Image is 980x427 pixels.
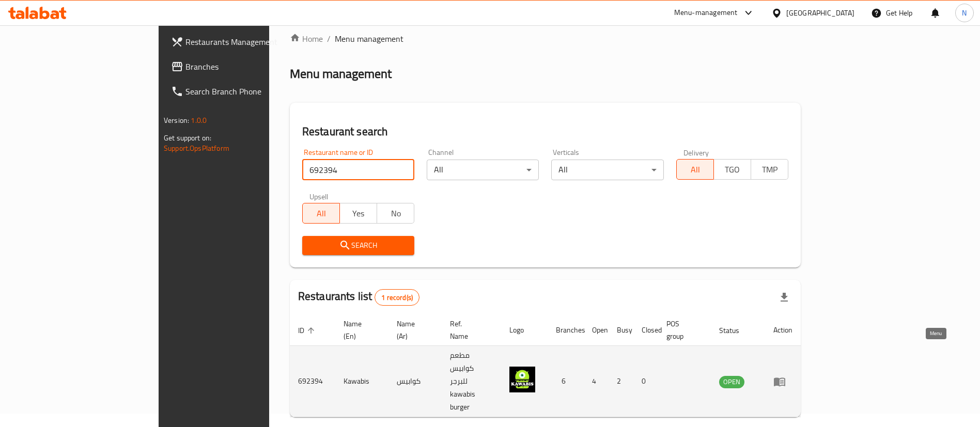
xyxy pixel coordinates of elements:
[719,376,744,388] div: OPEN
[676,159,714,180] button: All
[307,206,336,221] span: All
[310,239,406,252] span: Search
[377,203,414,224] button: No
[751,159,788,180] button: TMP
[633,314,658,346] th: Closed
[397,318,429,342] span: Name (Ar)
[163,79,322,104] a: Search Branch Phone
[713,159,751,180] button: TGO
[375,293,419,303] span: 1 record(s)
[786,7,854,19] div: [GEOGRAPHIC_DATA]
[185,60,314,73] span: Branches
[302,160,414,180] input: Search for restaurant name or ID..
[335,33,403,45] span: Menu management
[674,7,738,19] div: Menu-management
[683,149,709,156] label: Delivery
[548,346,584,417] td: 6
[163,29,322,54] a: Restaurants Management
[765,314,801,346] th: Action
[339,203,377,224] button: Yes
[298,289,419,306] h2: Restaurants list
[164,141,229,155] a: Support.OpsPlatform
[381,206,410,221] span: No
[327,33,331,45] li: /
[719,376,744,388] span: OPEN
[185,85,314,98] span: Search Branch Phone
[681,162,710,177] span: All
[633,346,658,417] td: 0
[375,289,419,306] div: Total records count
[609,314,633,346] th: Busy
[427,160,539,180] div: All
[755,162,784,177] span: TMP
[344,318,376,342] span: Name (En)
[191,114,207,127] span: 1.0.0
[584,346,609,417] td: 4
[290,66,392,82] h2: Menu management
[584,314,609,346] th: Open
[962,7,967,19] span: N
[290,33,801,45] nav: breadcrumb
[185,36,314,48] span: Restaurants Management
[442,346,501,417] td: مطعم كوابيس للبرجر kawabis burger
[388,346,442,417] td: كوابيس
[548,314,584,346] th: Branches
[302,124,788,139] h2: Restaurant search
[302,203,340,224] button: All
[609,346,633,417] td: 2
[302,236,414,255] button: Search
[298,324,318,337] span: ID
[718,162,747,177] span: TGO
[551,160,663,180] div: All
[772,285,797,310] div: Export file
[290,314,801,417] table: enhanced table
[719,324,753,337] span: Status
[335,346,388,417] td: Kawabis
[309,193,329,200] label: Upsell
[164,114,189,127] span: Version:
[501,314,548,346] th: Logo
[164,131,211,145] span: Get support on:
[666,318,698,342] span: POS group
[509,367,535,392] img: Kawabis
[450,318,489,342] span: Ref. Name
[344,206,373,221] span: Yes
[163,54,322,79] a: Branches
